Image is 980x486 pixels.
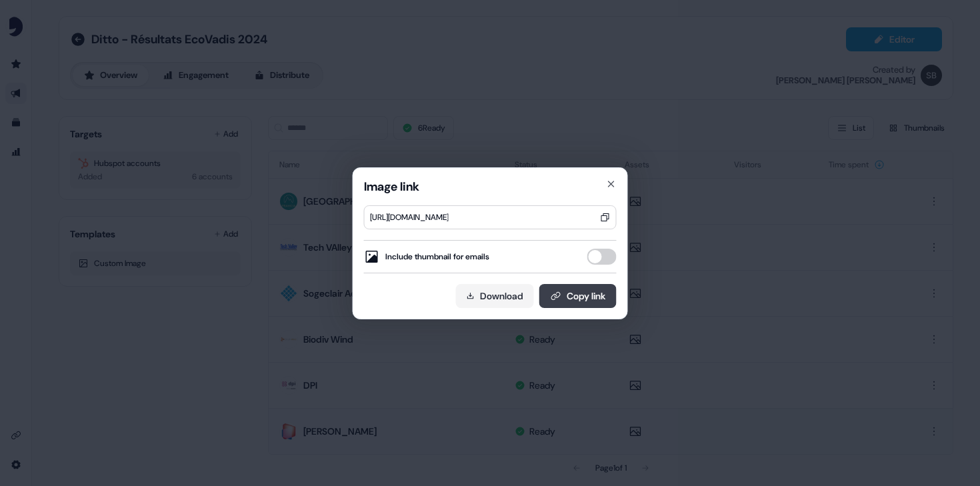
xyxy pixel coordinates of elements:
label: Include thumbnail for emails [364,249,489,265]
div: [URL][DOMAIN_NAME] [370,211,449,224]
div: Image link [364,179,617,195]
button: [URL][DOMAIN_NAME] [364,205,617,229]
button: Download [456,284,534,308]
button: Copy link [539,284,617,308]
